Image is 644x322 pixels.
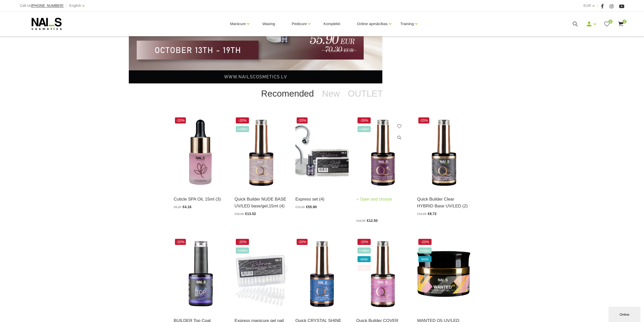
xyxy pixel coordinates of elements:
img: Builder Top coat without a tacky layer for leveling out and strengthening gel polish/gel coat.It ... [174,238,227,311]
a: Recomended [257,83,318,104]
span: €16.90 [235,212,244,216]
a: Pedicure [292,14,307,34]
span: 0 [609,20,613,24]
span: -20% [236,239,249,245]
span: 1 [622,20,627,24]
iframe: chat widget [609,306,641,322]
span: €8.72 [428,212,437,216]
span: €10.90 [417,212,426,216]
img: The top coating without a sticky layer and without a UV blue coating, providing excellent shine a... [295,238,349,311]
span: €16.90 [356,219,366,223]
span: +Video [357,247,371,254]
img: Masking, lightly glowing base/gel. Unique product with a lot of uses:•Bases for gel polishes•Bio ... [356,116,409,189]
a: OUTLET [344,83,387,104]
span: top [357,265,371,271]
span: top [418,265,432,271]
span: wow [418,256,432,262]
img: Nail extension has never been so easy!Advantages of express nail tips:Express extension in a few ... [295,116,349,189]
a: EUR [583,3,591,9]
a: Komplekti [319,12,344,36]
span: +Video [236,247,249,254]
span: +Video [418,247,432,254]
span: +Video [357,126,371,132]
span: -20% [418,239,432,245]
img: The team of NAI_S cosmetics specialists has created a gel that has been WANTED for long time by n... [417,238,470,311]
a: Manicure [230,14,246,34]
img: Durable all-in-one camouflage base, colored gel, sculpting gel. Perfect for strengthening and smo... [356,238,409,311]
a: Quick Builder NUDE BASE UV/LED base/gel,15ml (4) [235,196,288,209]
span: €70.30 [295,205,305,209]
span: -20% [297,239,308,245]
a: [PHONE_NUMBER] [31,4,63,8]
span: -20% [418,117,429,123]
a: Training [400,14,414,34]
a: Waxing [258,12,279,36]
a: Open and choose [356,196,392,203]
a: Express set (4) [295,196,349,203]
div: Call Us [20,3,63,9]
img: A camouflaging base/gel of excellent durability that is gentle to the natural nail and does not d... [235,116,288,189]
span: €12.50 [367,219,378,223]
img: Nail extension has never been so easy!Advantages of express nail tips:Express extension in a few ... [235,238,288,311]
span: €5.20 [174,205,181,209]
img: Durable, flexible rubber base for creating the perfect nail shape.Perfect for strengthening, leng... [417,116,470,189]
a: Online apmācības [357,14,388,34]
span: -20% [175,239,186,245]
a: English [69,3,81,9]
span: | [597,3,598,9]
span: €13.52 [245,212,256,216]
span: -26% [357,117,371,123]
span: wow [357,256,371,262]
span: -20% [357,239,371,245]
a: 0 [604,21,610,27]
img: Moisturizing, softening, and fragrant cuticle oil that contains high levels of omega-3, 6, and 9,... [174,116,227,189]
a: 1 [618,21,624,27]
a: Quick Builder Clear HYBRID Base UV/LED (2) [417,196,470,209]
a: New [318,83,344,104]
span: -20% [297,117,308,123]
span: +Video [236,126,249,132]
span: €4.16 [183,205,191,209]
a: Cuticle SPA Oil, 15ml (3) [174,196,227,203]
span: -20% [236,117,249,123]
span: | [66,3,67,9]
span: -20% [175,117,186,123]
span: €55.90 [306,205,317,209]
